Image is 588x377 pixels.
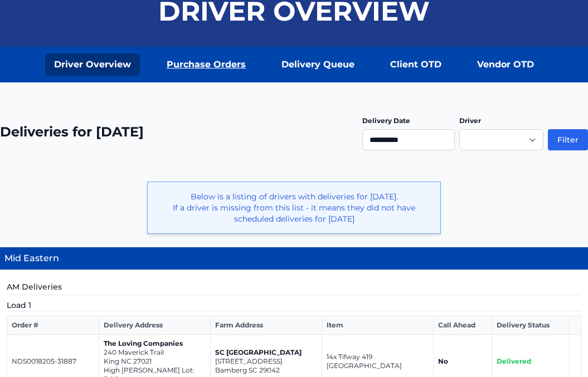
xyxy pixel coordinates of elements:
th: Order # [7,316,99,335]
p: The Loving Companies [104,339,206,348]
h5: Load 1 [7,300,581,311]
p: 240 Maverick Trail [104,348,206,357]
p: SC [GEOGRAPHIC_DATA] [215,348,317,357]
h5: AM Deliveries [7,281,581,295]
a: Vendor OTD [468,53,543,76]
p: Bamberg SC 29042 [215,366,317,375]
strong: No [438,357,448,365]
a: Client OTD [381,53,450,76]
button: Filter [548,129,588,150]
label: Driver [459,116,481,125]
p: NDS0018205-31887 [12,357,94,366]
a: Delivery Queue [273,53,363,76]
th: Delivery Status [492,316,569,335]
span: Delivered [497,357,531,365]
p: [STREET_ADDRESS] [215,357,317,366]
th: Item [322,316,434,335]
th: Farm Address [211,316,322,335]
th: Delivery Address [99,316,211,335]
a: Purchase Orders [158,53,255,76]
a: Driver Overview [45,53,140,76]
label: Delivery Date [362,116,410,125]
p: King NC 27021 [104,357,206,366]
th: Call Ahead [434,316,492,335]
p: Below is a listing of drivers with deliveries for [DATE]. If a driver is missing from this list -... [157,191,432,224]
